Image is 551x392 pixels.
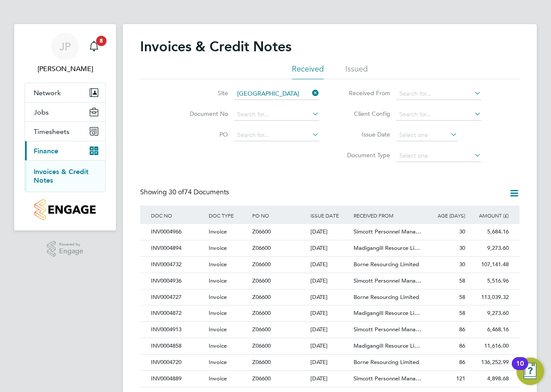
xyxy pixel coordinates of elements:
[252,244,271,252] span: Z06600
[459,326,465,333] span: 86
[140,38,291,55] h2: Invoices & Credit Notes
[459,228,465,235] span: 30
[354,277,421,284] span: Simcott Personnel Mana…
[467,240,511,256] div: 9,273.60
[467,355,511,370] div: 136,252.99
[467,371,511,387] div: 4,898.68
[308,273,352,289] div: [DATE]
[209,228,227,235] span: Invoice
[25,103,105,121] button: Jobs
[96,36,106,46] span: 8
[308,338,352,354] div: [DATE]
[351,205,424,225] div: RECEIVED FROM
[59,241,83,248] span: Powered by
[467,224,511,240] div: 5,684.16
[149,338,207,354] div: INV0004858
[308,305,352,321] div: [DATE]
[354,228,421,235] span: Simcott Personnel Mana…
[209,261,227,268] span: Invoice
[459,277,465,284] span: 58
[169,188,229,196] span: 74 Documents
[354,309,420,317] span: Madigangill Resource Li…
[252,342,271,349] span: Z06600
[252,277,271,284] span: Z06600
[25,64,106,74] span: Jason Platford
[341,110,390,118] label: Client Config
[149,305,207,321] div: INV0004872
[209,277,227,284] span: Invoice
[47,241,84,257] a: Powered byEngage
[456,375,465,382] span: 121
[34,199,95,220] img: countryside-properties-logo-retina.png
[34,108,49,116] span: Jobs
[252,358,271,366] span: Z06600
[149,289,207,305] div: INV0004727
[25,141,105,160] button: Finance
[149,371,207,387] div: INV0004889
[149,273,207,289] div: INV0004936
[517,358,544,385] button: Open Resource Center, 10 new notifications
[467,257,511,273] div: 107,141.48
[59,41,71,52] span: JP
[252,261,271,268] span: Z06600
[308,371,352,387] div: [DATE]
[209,244,227,252] span: Invoice
[354,358,419,366] span: Borne Resourcing Limited
[149,257,207,273] div: INV0004732
[308,322,352,338] div: [DATE]
[424,205,467,225] div: AGE (DAYS)
[341,89,390,97] label: Received From
[308,224,352,240] div: [DATE]
[308,240,352,256] div: [DATE]
[459,358,465,366] span: 86
[354,342,420,349] span: Madigangill Resource Li…
[308,257,352,273] div: [DATE]
[25,160,105,192] div: Finance
[149,355,207,370] div: INV0004720
[25,199,106,220] a: Go to home page
[207,205,250,225] div: DOC TYPE
[396,88,481,100] input: Search for...
[252,293,271,301] span: Z06600
[59,248,83,255] span: Engage
[341,131,390,138] label: Issue Date
[209,309,227,317] span: Invoice
[85,33,103,60] a: 8
[354,326,421,333] span: Simcott Personnel Mana…
[149,224,207,240] div: INV0004966
[252,228,271,235] span: Z06600
[467,338,511,354] div: 11,616.00
[252,326,271,333] span: Z06600
[308,355,352,370] div: [DATE]
[292,64,324,79] li: Received
[234,109,319,121] input: Search for...
[140,188,231,197] div: Showing
[149,322,207,338] div: INV0004913
[178,110,228,118] label: Document No
[396,109,481,121] input: Search for...
[354,244,420,252] span: Madigangill Resource Li…
[34,128,69,136] span: Timesheets
[209,326,227,333] span: Invoice
[467,289,511,305] div: 113,039.32
[25,122,105,141] button: Timesheets
[252,309,271,317] span: Z06600
[178,89,228,97] label: Site
[25,83,105,102] button: Network
[354,293,419,301] span: Borne Resourcing Limited
[345,64,368,79] li: Issued
[396,150,481,162] input: Select one
[516,364,524,375] div: 10
[209,342,227,349] span: Invoice
[467,205,511,225] div: AMOUNT (£)
[354,375,421,382] span: Simcott Personnel Mana…
[354,261,419,268] span: Borne Resourcing Limited
[459,244,465,252] span: 30
[459,309,465,317] span: 58
[34,168,88,184] a: Invoices & Credit Notes
[459,261,465,268] span: 30
[178,131,228,138] label: PO
[252,375,271,382] span: Z06600
[459,342,465,349] span: 86
[209,375,227,382] span: Invoice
